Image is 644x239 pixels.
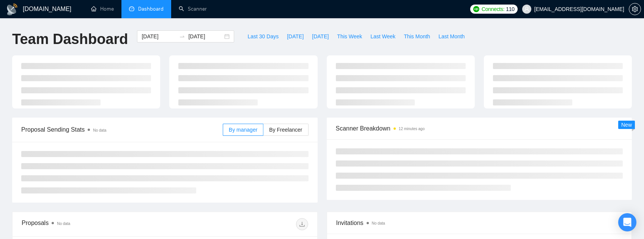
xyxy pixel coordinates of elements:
[188,32,223,41] input: End date
[621,122,632,128] span: New
[229,127,257,133] span: By manager
[142,32,176,41] input: Start date
[336,124,623,133] span: Scanner Breakdown
[506,5,514,13] span: 110
[308,30,333,42] button: [DATE]
[629,6,641,12] span: setting
[312,32,329,41] span: [DATE]
[179,33,185,39] span: swap-right
[333,30,366,42] button: This Week
[336,218,623,228] span: Invitations
[91,6,114,12] a: homeHome
[12,30,128,48] h1: Team Dashboard
[243,30,283,42] button: Last 30 Days
[93,128,106,132] span: No data
[21,125,223,134] span: Proposal Sending Stats
[400,30,434,42] button: This Month
[179,33,185,39] span: to
[337,32,362,41] span: This Week
[434,30,469,42] button: Last Month
[629,6,641,12] a: setting
[618,213,636,231] div: Open Intercom Messenger
[629,3,641,15] button: setting
[524,6,529,12] span: user
[399,127,425,131] time: 12 minutes ago
[22,218,165,230] div: Proposals
[6,3,18,16] img: logo
[366,30,400,42] button: Last Week
[283,30,308,42] button: [DATE]
[138,6,164,12] span: Dashboard
[129,6,134,11] span: dashboard
[179,6,207,12] a: searchScanner
[287,32,304,41] span: [DATE]
[370,32,395,41] span: Last Week
[247,32,279,41] span: Last 30 Days
[269,127,302,133] span: By Freelancer
[372,221,385,225] span: No data
[482,5,504,13] span: Connects:
[57,222,70,226] span: No data
[404,32,430,41] span: This Month
[438,32,464,41] span: Last Month
[473,6,479,12] img: upwork-logo.png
